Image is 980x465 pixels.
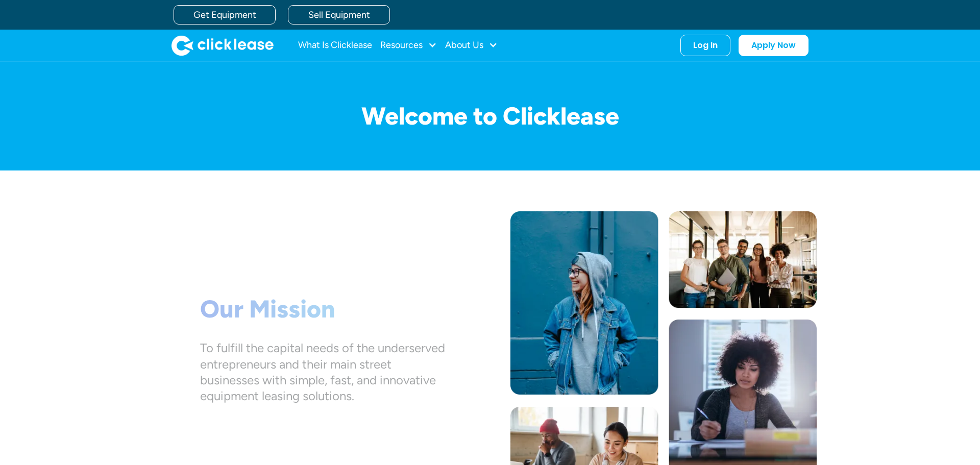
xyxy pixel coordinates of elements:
img: Clicklease logo [171,35,274,56]
a: Sell Equipment [288,5,390,25]
h1: Our Mission [200,295,445,324]
a: What Is Clicklease [298,35,372,56]
h1: Welcome to Clicklease [163,103,817,130]
div: To fulfill the capital needs of the underserved entrepreneurs and their main street businesses wi... [200,340,445,404]
a: Get Equipment [174,5,276,25]
div: Log In [693,40,718,51]
a: Apply Now [739,35,808,56]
